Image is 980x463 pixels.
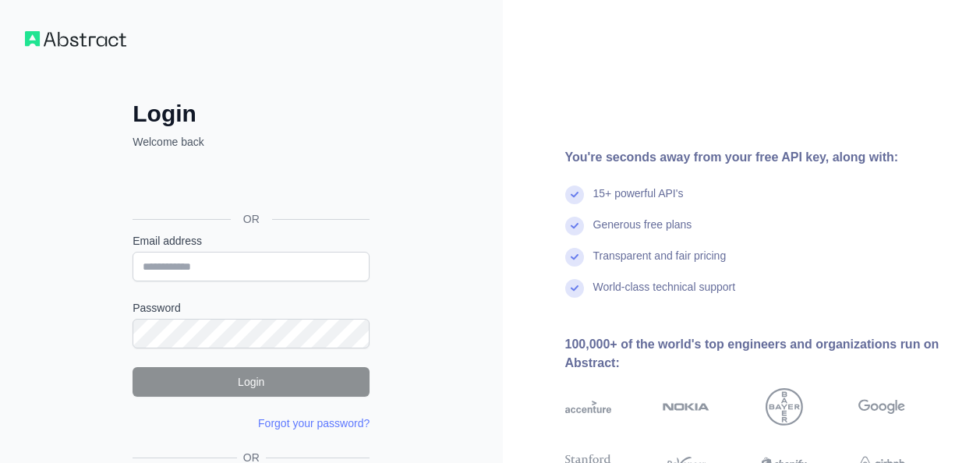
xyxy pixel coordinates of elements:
[593,248,727,279] div: Transparent and fair pricing
[565,279,584,298] img: check mark
[663,388,709,426] img: nokia
[133,233,370,249] label: Email address
[593,186,684,217] div: 15+ powerful API's
[593,279,736,310] div: World-class technical support
[593,217,692,248] div: Generous free plans
[133,134,370,150] p: Welcome back
[858,388,905,426] img: google
[565,148,956,167] div: You're seconds away from your free API key, along with:
[25,31,126,47] img: Workflow
[565,217,584,235] img: check mark
[133,300,370,316] label: Password
[565,248,584,267] img: check mark
[133,367,370,397] button: Login
[766,388,803,426] img: bayer
[231,211,272,227] span: OR
[258,417,370,429] a: Forgot your password?
[565,388,612,426] img: accenture
[133,100,370,128] h2: Login
[565,335,956,373] div: 100,000+ of the world's top engineers and organizations run on Abstract:
[565,186,584,204] img: check mark
[125,167,374,201] iframe: Botón de Acceder con Google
